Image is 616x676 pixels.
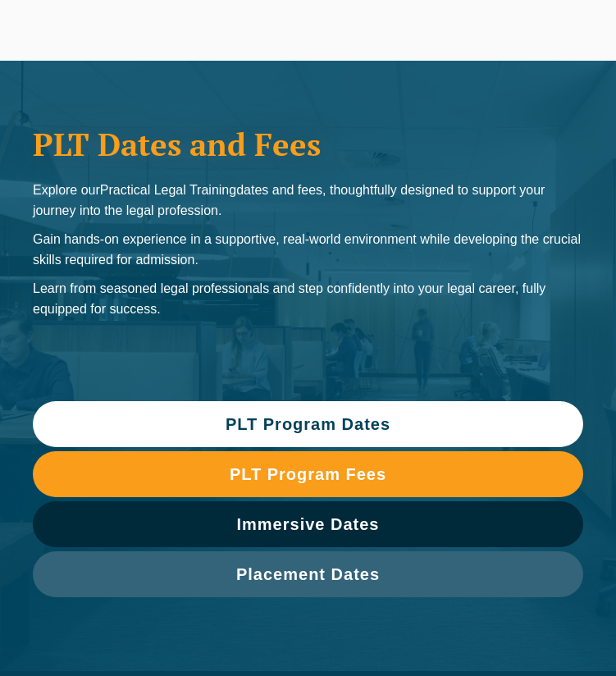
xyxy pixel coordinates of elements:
[236,566,380,582] span: Placement Dates
[237,516,380,532] span: Immersive Dates
[33,229,583,270] p: Gain hands-on experience in a supportive, real-world environment while developing the crucial ski...
[33,551,583,597] a: Placement Dates
[100,183,236,197] span: Practical Legal Training
[33,501,583,547] a: Immersive Dates
[230,466,386,482] span: PLT Program Fees
[33,278,583,319] p: Learn from seasoned legal professionals and step confidently into your legal career, fully equipp...
[226,416,390,432] span: PLT Program Dates
[33,401,583,447] a: PLT Program Dates
[33,180,583,221] p: Explore our dates and fees, thoughtfully designed to support your journey into the legal profession.
[33,126,583,163] h1: PLT Dates and Fees
[33,451,583,497] a: PLT Program Fees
